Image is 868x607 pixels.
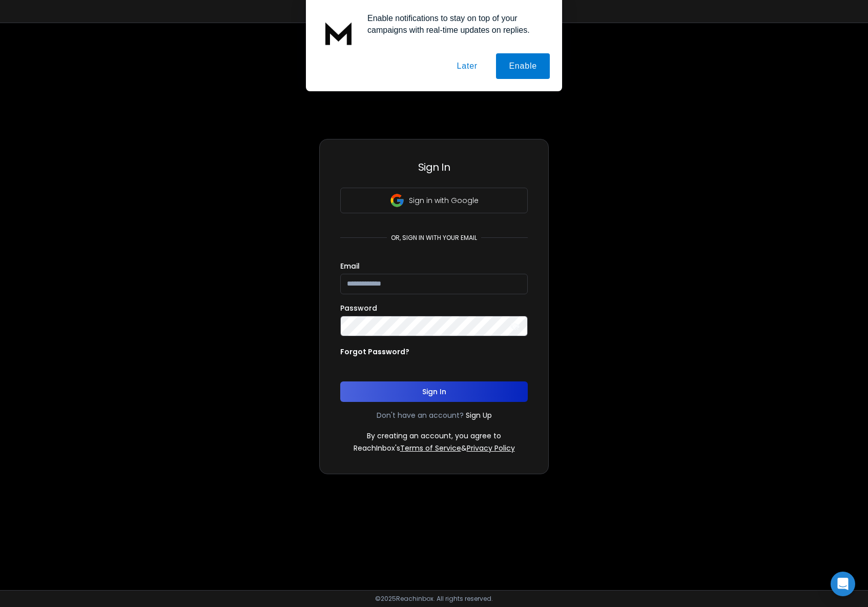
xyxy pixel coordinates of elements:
[831,572,855,596] div: Open Intercom Messenger
[387,234,481,242] p: or, sign in with your email
[367,431,501,441] p: By creating an account, you agree to
[400,443,461,453] a: Terms of Service
[354,443,515,453] p: ReachInbox's &
[340,262,360,270] label: Email
[340,381,528,402] button: Sign In
[340,347,409,357] p: Forgot Password?
[340,305,377,312] label: Password
[340,160,528,174] h3: Sign In
[375,595,493,603] p: © 2025 Reachinbox. All rights reserved.
[444,53,490,79] button: Later
[359,12,550,36] div: Enable notifications to stay on top of your campaigns with real-time updates on replies.
[467,443,515,453] a: Privacy Policy
[466,410,492,420] a: Sign Up
[340,188,528,213] button: Sign in with Google
[318,12,359,53] img: notification icon
[496,53,550,79] button: Enable
[409,195,479,206] p: Sign in with Google
[377,410,464,420] p: Don't have an account?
